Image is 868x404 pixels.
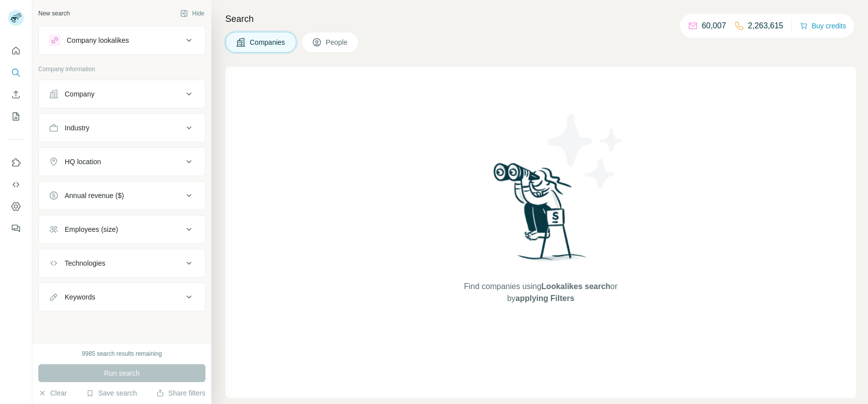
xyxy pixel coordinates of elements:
[38,9,70,18] div: New search
[541,106,630,196] img: Surfe Illustration - Stars
[38,388,67,398] button: Clear
[65,123,90,133] div: Industry
[82,349,162,358] div: 9985 search results remaining
[8,198,24,215] button: Dashboard
[326,37,349,47] span: People
[38,65,205,74] p: Company information
[8,64,24,82] button: Search
[65,258,105,268] div: Technologies
[65,89,95,99] div: Company
[39,217,205,241] button: Employees (size)
[748,20,783,32] p: 2,263,615
[461,281,620,304] span: Find companies using or by
[8,86,24,103] button: Enrich CSV
[65,292,95,302] div: Keywords
[39,251,205,275] button: Technologies
[8,42,24,60] button: Quick start
[39,116,205,140] button: Industry
[65,157,101,167] div: HQ location
[86,388,137,398] button: Save search
[8,107,24,125] button: My lists
[8,176,24,194] button: Use Surfe API
[800,19,846,33] button: Buy credits
[702,20,726,32] p: 60,007
[39,285,205,309] button: Keywords
[541,282,610,291] span: Lookalikes search
[515,294,574,303] span: applying Filters
[225,12,856,26] h4: Search
[489,160,592,271] img: Surfe Illustration - Woman searching with binoculars
[250,37,286,47] span: Companies
[173,6,211,21] button: Hide
[39,150,205,174] button: HQ location
[39,184,205,207] button: Annual revenue ($)
[39,82,205,106] button: Company
[65,191,124,201] div: Annual revenue ($)
[65,224,118,234] div: Employees (size)
[67,35,129,45] div: Company lookalikes
[8,219,24,237] button: Feedback
[156,388,205,398] button: Share filters
[39,28,205,52] button: Company lookalikes
[8,154,24,172] button: Use Surfe on LinkedIn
